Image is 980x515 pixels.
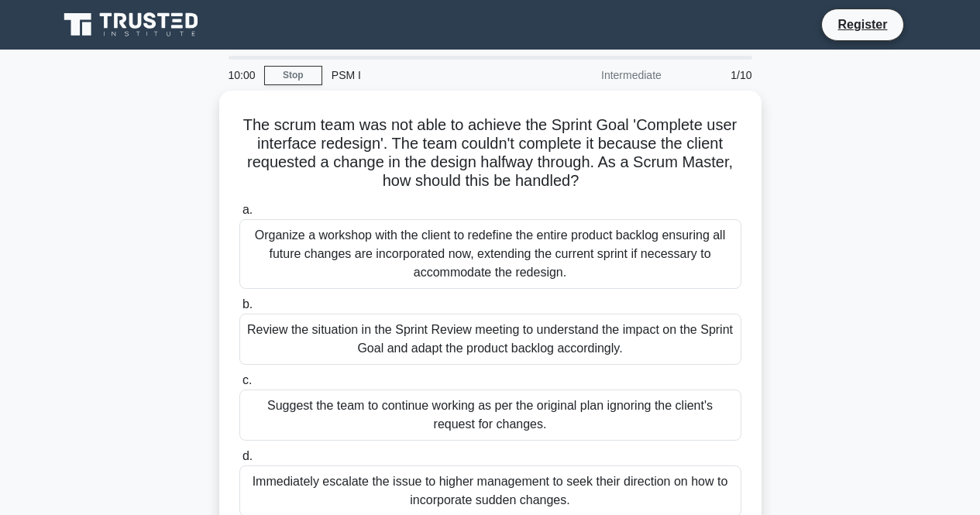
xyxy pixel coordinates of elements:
[242,297,253,311] span: b.
[238,115,743,191] h5: The scrum team was not able to achieve the Sprint Goal 'Complete user interface redesign'. The te...
[535,60,671,91] div: Intermediate
[242,449,253,462] span: d.
[242,203,253,216] span: a.
[322,60,535,91] div: PSM I
[219,60,264,91] div: 10:00
[828,15,896,34] a: Register
[671,60,762,91] div: 1/10
[242,373,252,386] span: c.
[239,219,741,289] div: Organize a workshop with the client to redefine the entire product backlog ensuring all future ch...
[264,66,322,85] a: Stop
[239,314,741,365] div: Review the situation in the Sprint Review meeting to understand the impact on the Sprint Goal and...
[239,390,741,441] div: Suggest the team to continue working as per the original plan ignoring the client's request for c...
